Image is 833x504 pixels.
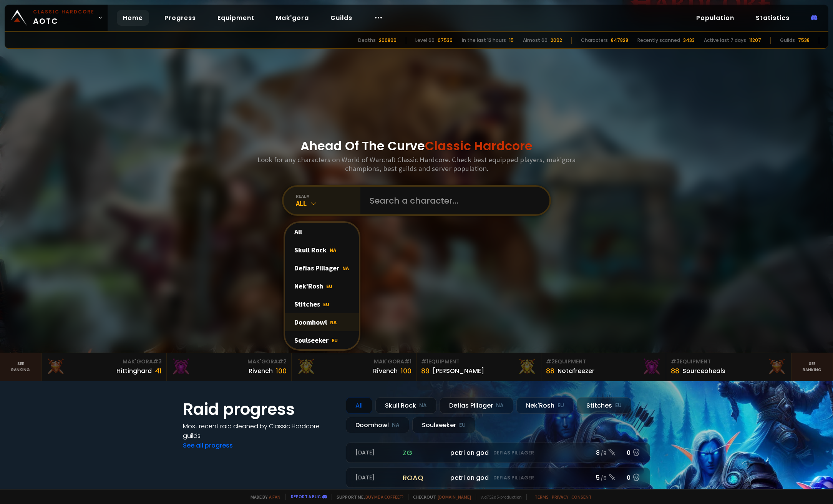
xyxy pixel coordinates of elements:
div: Rîvench [373,366,398,376]
a: Privacy [552,494,568,500]
a: Home [117,10,149,26]
div: 3433 [683,37,695,44]
span: # 1 [404,358,412,365]
a: Classic HardcoreAOTC [5,5,108,31]
span: # 2 [278,358,287,365]
div: 41 [155,366,162,376]
div: Active last 7 days [704,37,746,44]
a: Mak'Gora#2Rivench100 [167,353,292,381]
div: Soulseeker [285,331,359,349]
div: Doomhowl [346,417,409,433]
div: Equipment [671,358,786,366]
small: EU [615,402,622,409]
small: EU [459,421,466,429]
div: Equipment [421,358,536,366]
div: Mak'Gora [296,358,412,366]
div: Recently scanned [637,37,680,44]
span: NA [330,247,336,254]
a: Consent [571,494,592,500]
span: Checkout [408,494,471,500]
div: 15 [509,37,514,44]
div: Characters [581,37,608,44]
span: Classic Hardcore [425,137,533,154]
a: Progress [158,10,202,26]
span: EU [323,301,329,308]
a: See all progress [183,441,233,450]
div: 100 [276,366,287,376]
div: Deaths [358,37,376,44]
div: 2092 [551,37,562,44]
div: Skull Rock [285,241,359,259]
span: Support me, [332,494,403,500]
a: Report a bug [291,494,321,499]
a: #2Equipment88Notafreezer [541,353,666,381]
div: 847828 [611,37,628,44]
div: 88 [671,366,679,376]
div: Sourceoheals [682,366,725,376]
div: 89 [421,366,430,376]
a: Equipment [211,10,261,26]
div: 67539 [438,37,453,44]
span: v. d752d5 - production [476,494,522,500]
div: Equipment [546,358,661,366]
input: Search a character... [365,187,540,214]
a: Buy me a coffee [365,494,403,500]
div: Mak'Gora [46,358,161,366]
a: #1Equipment89[PERSON_NAME] [416,353,541,381]
div: Nek'Rosh [516,397,574,414]
div: All [296,199,360,208]
h4: Most recent raid cleaned by Classic Hardcore guilds [183,421,337,441]
a: Mak'gora [270,10,315,26]
span: EU [332,337,338,344]
a: Mak'Gora#1Rîvench100 [292,353,416,381]
div: Skull Rock [375,397,436,414]
div: 88 [546,366,554,376]
div: Rivench [249,366,273,376]
a: Guilds [324,10,358,26]
div: All [285,223,359,241]
div: realm [296,193,360,199]
a: #3Equipment88Sourceoheals [666,353,791,381]
div: Stitches [577,397,631,414]
span: AOTC [33,8,95,27]
div: In the last 12 hours [462,37,506,44]
small: NA [419,402,427,409]
div: [PERSON_NAME] [433,366,484,376]
div: 100 [401,366,412,376]
span: NA [330,319,337,326]
div: Doomhowl [285,313,359,331]
small: NA [392,421,400,429]
a: [DATE]roaqpetri on godDefias Pillager5 /60 [346,468,650,488]
a: Seeranking [792,353,833,381]
h3: Look for any characters on World of Warcraft Classic Hardcore. Check best equipped players, mak'g... [254,155,579,173]
span: # 1 [421,358,428,365]
div: 7538 [798,37,810,44]
span: EU [326,283,332,290]
a: Mak'Gora#3Hittinghard41 [41,353,166,381]
span: # 2 [546,358,555,365]
small: Classic Hardcore [33,8,95,15]
a: a fan [269,494,280,500]
a: [DATE]zgpetri on godDefias Pillager8 /90 [346,443,650,463]
div: Stitches [285,295,359,313]
div: Mak'Gora [171,358,287,366]
a: [DOMAIN_NAME] [438,494,471,500]
span: NA [342,265,349,272]
h1: Raid progress [183,397,337,421]
div: Soulseeker [412,417,475,433]
div: Level 60 [415,37,435,44]
div: Hittinghard [116,366,152,376]
div: All [346,397,372,414]
div: Nek'Rosh [285,277,359,295]
a: Terms [534,494,549,500]
div: Defias Pillager [285,259,359,277]
small: EU [558,402,564,409]
span: # 3 [153,358,162,365]
a: Population [690,10,740,26]
span: Made by [246,494,280,500]
div: 206899 [379,37,397,44]
div: Notafreezer [558,366,594,376]
span: # 3 [671,358,680,365]
a: Statistics [750,10,796,26]
small: NA [496,402,504,409]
